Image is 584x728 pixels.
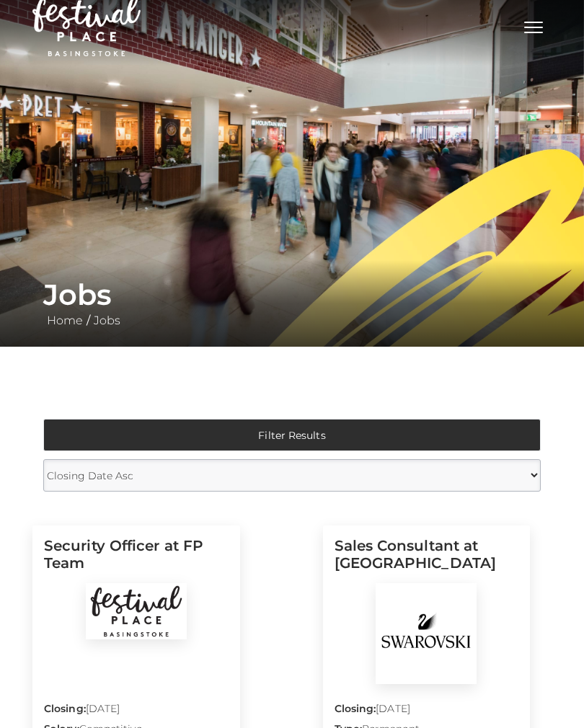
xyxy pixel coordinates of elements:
[376,583,477,684] img: Swarovski
[86,583,187,639] img: Festival Place
[43,278,541,312] h1: Jobs
[32,278,552,329] div: /
[44,701,229,722] p: [DATE]
[44,702,86,715] strong: Closing:
[90,314,124,327] a: Jobs
[44,537,229,583] h5: Security Officer at FP Team
[335,702,376,715] strong: Closing:
[43,314,87,327] a: Home
[516,15,552,36] button: Toggle navigation
[43,419,541,451] button: Filter Results
[335,537,519,583] h5: Sales Consultant at [GEOGRAPHIC_DATA]
[335,701,519,722] p: [DATE]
